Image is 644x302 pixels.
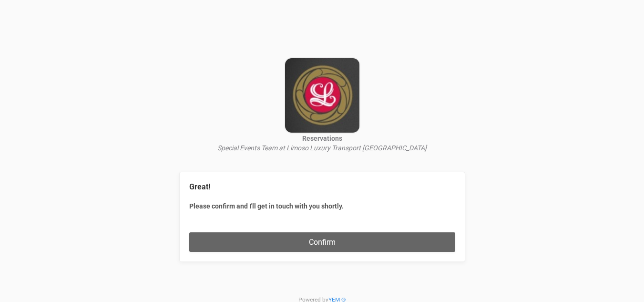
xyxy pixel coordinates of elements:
[302,135,342,142] strong: Reservations
[189,182,455,193] legend: Great!
[189,201,455,211] label: Please confirm and I'll get in touch with you shortly.
[217,144,427,152] i: Special Events Team at Limoso Luxury Transport [GEOGRAPHIC_DATA]
[284,57,360,134] img: Logo.jpg
[189,232,455,252] button: Confirm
